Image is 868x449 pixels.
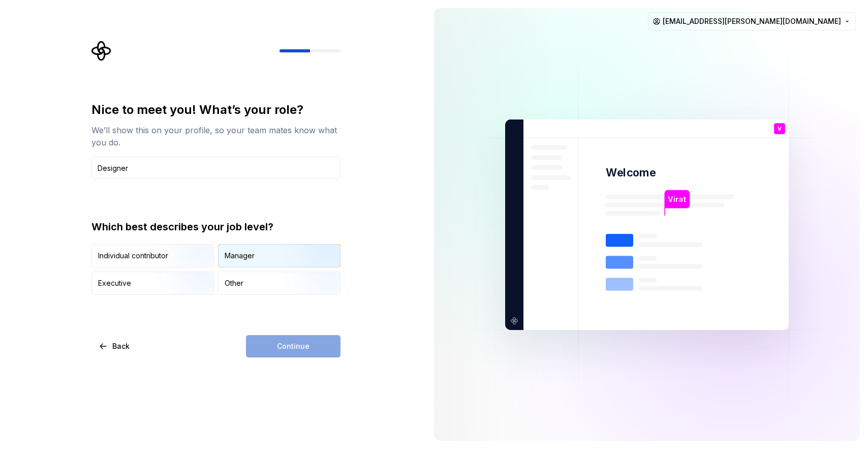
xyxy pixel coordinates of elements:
div: Individual contributor [98,251,168,261]
span: [EMAIL_ADDRESS][PERSON_NAME][DOMAIN_NAME] [663,16,841,26]
div: Nice to meet you! What’s your role? [91,102,340,118]
div: Other [225,278,243,288]
p: Welcome [606,165,656,180]
svg: Supernova Logo [91,41,112,61]
span: Back [112,341,130,351]
div: Which best describes your job level? [91,220,340,234]
p: Virat [668,193,686,204]
div: Manager [225,251,255,261]
input: Job title [91,157,340,179]
button: [EMAIL_ADDRESS][PERSON_NAME][DOMAIN_NAME] [648,12,856,31]
div: Executive [98,278,131,288]
div: We’ll show this on your profile, so your team mates know what you do. [91,124,340,148]
p: V [778,126,782,131]
button: Back [91,335,138,357]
